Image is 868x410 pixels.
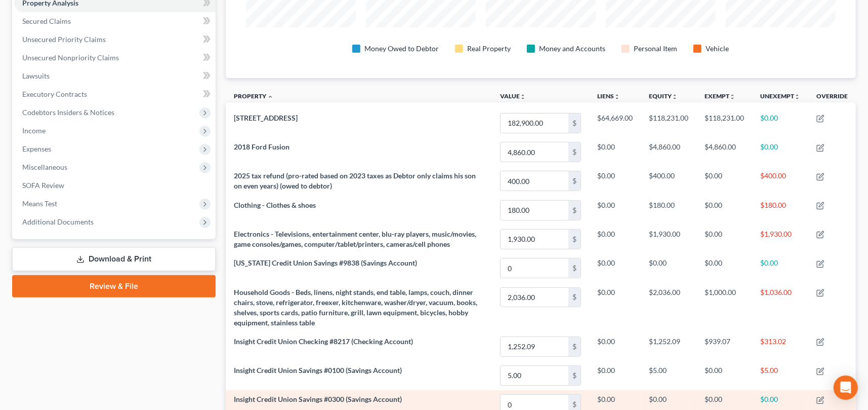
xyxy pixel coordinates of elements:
[22,108,114,117] span: Codebtors Insiders & Notices
[12,247,216,271] a: Download & Print
[696,167,752,196] td: $0.00
[568,366,581,385] div: $
[589,167,641,196] td: $0.00
[589,137,641,166] td: $0.00
[568,288,581,307] div: $
[234,288,477,327] span: Household Goods - Beds, linens, night stands, end table, lamps, couch, dinner chairs, stove, refr...
[696,137,752,166] td: $4,860.00
[752,332,808,361] td: $313.02
[706,44,729,54] div: Vehicle
[14,85,216,103] a: Executory Contracts
[22,35,106,44] span: Unsecured Priority Claims
[752,167,808,196] td: $400.00
[22,90,87,98] span: Executory Contracts
[752,225,808,253] td: $1,930.00
[501,142,568,162] input: 0.00
[696,283,752,332] td: $1,000.00
[589,196,641,225] td: $0.00
[364,44,439,54] div: Money Owed to Debtor
[22,53,119,62] span: Unsecured Nonpriority Claims
[649,92,678,100] a: Equityunfold_more
[501,201,568,220] input: 0.00
[752,196,808,225] td: $180.00
[568,258,581,278] div: $
[568,337,581,356] div: $
[14,67,216,85] a: Lawsuits
[641,361,696,390] td: $5.00
[14,49,216,67] a: Unsecured Nonpriority Claims
[501,114,568,133] input: 0.00
[589,108,641,137] td: $64,669.00
[752,108,808,137] td: $0.00
[22,17,71,25] span: Secured Claims
[234,258,417,267] span: [US_STATE] Credit Union Savings #9838 (Savings Account)
[501,366,568,385] input: 0.00
[234,230,476,248] span: Electronics - Televisions, entertainment center, blu-ray players, music/movies, game consoles/gam...
[501,258,568,278] input: 0.00
[14,30,216,49] a: Unsecured Priority Claims
[568,230,581,249] div: $
[234,366,402,375] span: Insight Credit Union Savings #0100 (Savings Account)
[234,171,476,190] span: 2025 tax refund (pro-rated based on 2023 taxes as Debtor only claims his son on even years) (owed...
[467,44,511,54] div: Real Property
[22,126,46,135] span: Income
[760,92,800,100] a: Unexemptunfold_more
[539,44,605,54] div: Money and Accounts
[267,94,273,100] i: expand_less
[641,225,696,253] td: $1,930.00
[14,176,216,195] a: SOFA Review
[22,217,94,226] span: Additional Documents
[501,337,568,356] input: 0.00
[696,254,752,283] td: $0.00
[641,283,696,332] td: $2,036.00
[22,144,51,153] span: Expenses
[641,196,696,225] td: $180.00
[22,181,64,190] span: SOFA Review
[696,225,752,253] td: $0.00
[641,137,696,166] td: $4,860.00
[501,171,568,191] input: 0.00
[520,94,526,100] i: unfold_more
[696,361,752,390] td: $0.00
[501,288,568,307] input: 0.00
[641,332,696,361] td: $1,252.09
[696,196,752,225] td: $0.00
[794,94,800,100] i: unfold_more
[234,395,402,403] span: Insight Credit Union Savings #0300 (Savings Account)
[597,92,620,100] a: Liensunfold_more
[589,332,641,361] td: $0.00
[589,225,641,253] td: $0.00
[641,167,696,196] td: $400.00
[589,283,641,332] td: $0.00
[614,94,620,100] i: unfold_more
[14,12,216,30] a: Secured Claims
[752,137,808,166] td: $0.00
[234,114,298,122] span: [STREET_ADDRESS]
[729,94,735,100] i: unfold_more
[22,199,57,208] span: Means Test
[568,142,581,162] div: $
[568,201,581,220] div: $
[234,201,316,209] span: Clothing - Clothes & shoes
[589,361,641,390] td: $0.00
[568,114,581,133] div: $
[234,92,273,100] a: Property expand_less
[589,254,641,283] td: $0.00
[501,230,568,249] input: 0.00
[705,92,735,100] a: Exemptunfold_more
[234,337,413,346] span: Insight Credit Union Checking #8217 (Checking Account)
[641,254,696,283] td: $0.00
[752,283,808,332] td: $1,036.00
[641,108,696,137] td: $118,231.00
[12,275,216,297] a: Review & File
[672,94,678,100] i: unfold_more
[634,44,677,54] div: Personal Item
[22,163,67,171] span: Miscellaneous
[834,376,858,400] div: Open Intercom Messenger
[808,86,856,109] th: Override
[234,142,290,151] span: 2018 Ford Fusion
[500,92,526,100] a: Valueunfold_more
[752,254,808,283] td: $0.00
[568,171,581,191] div: $
[696,108,752,137] td: $118,231.00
